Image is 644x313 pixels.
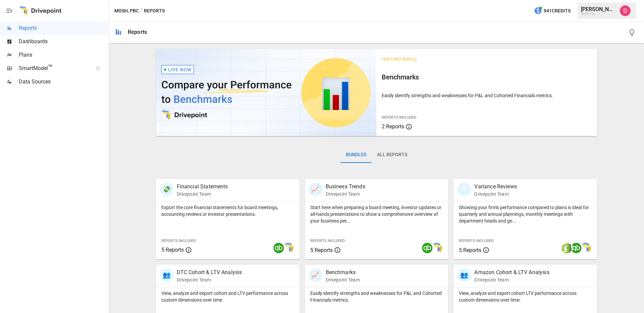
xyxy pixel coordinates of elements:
img: quickbooks [571,243,582,253]
span: 5 Reports [459,247,481,253]
p: Easily identify strengths and weaknesses for P&L and Cohorted Financials metrics. [310,290,443,303]
p: Business Trends [326,183,365,191]
span: 941 Credits [544,7,571,15]
p: Drivepoint Team [177,276,242,283]
span: Plans [19,51,107,59]
span: Reports Included [310,239,345,243]
p: Drivepoint Team [326,276,360,283]
span: Reports Included [161,239,196,243]
div: 👥 [160,268,173,282]
p: Export the core financial statements for board meetings, accounting reviews or investor presentat... [161,204,294,217]
div: 👥 [458,268,471,282]
p: Showing your firm's performance compared to plans is ideal for quarterly and annual plannings, mo... [459,204,592,224]
button: Andrew Horton [616,1,635,20]
span: 5 Reports [161,247,184,253]
span: Dashboards [19,38,107,46]
p: Drivepoint Team [474,276,549,283]
span: Data Sources [19,78,107,86]
div: 💸 [160,183,173,196]
img: smart model [580,243,591,253]
div: MOSH, PBC [581,12,616,15]
span: ™ [48,63,53,72]
p: Drivepoint Team [474,191,517,197]
p: Easily identify strengths and weaknesses for P&L and Cohorted Financials metrics. [382,92,592,99]
div: 🗓 [458,183,471,196]
button: Bundles [340,147,372,163]
p: Amazon Cohort & LTV Analysis [474,268,549,276]
p: View, analyze and export cohort LTV performance across custom dimensions over time. [459,290,592,303]
div: [PERSON_NAME] [581,6,616,12]
button: 941Credits [531,5,573,17]
span: Featured Bundle [382,57,417,62]
span: Reports Included [459,239,493,243]
span: 2 Reports [382,123,404,130]
p: DTC Cohort & LTV Analysis [177,268,242,276]
p: Financial Statements [177,183,228,191]
span: SmartModel [19,64,89,72]
span: Reports [19,24,107,32]
img: smart model [431,243,442,253]
img: Andrew Horton [620,5,631,16]
p: Drivepoint Team [177,191,228,197]
img: smart model [283,243,293,253]
div: / [140,7,143,15]
div: Reports [128,29,147,35]
p: Variance Reviews [474,183,517,191]
button: MOSH, PBC [114,7,139,15]
button: All Reports [372,147,413,163]
img: video thumbnail [156,49,377,136]
p: Start here when preparing a board meeting, investor updates or all-hands presentations to show a ... [310,204,443,224]
div: 📈 [309,268,322,282]
img: shopify [561,243,572,253]
div: 📈 [309,183,322,196]
p: Drivepoint Team [326,191,365,197]
img: quickbooks [273,243,284,253]
span: 5 Reports [310,247,333,253]
p: View, analyze and export cohort and LTV performance across custom dimensions over time. [161,290,294,303]
h6: Benchmarks [382,72,592,82]
span: Reports Included [382,115,416,120]
img: quickbooks [422,243,433,253]
p: Benchmarks [326,268,360,276]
